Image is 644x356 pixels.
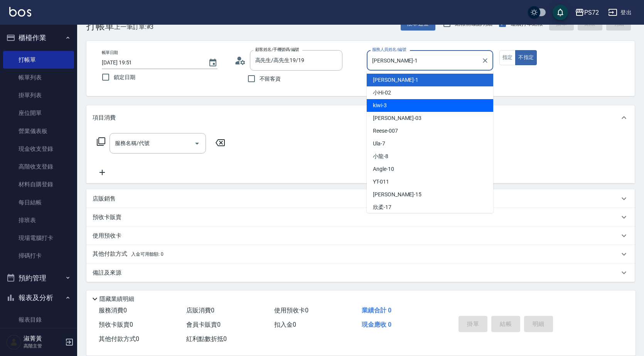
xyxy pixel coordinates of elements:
[131,251,164,257] span: 入金可用餘額: 0
[24,343,63,349] p: 高階主管
[86,21,114,32] h3: 打帳單
[204,54,222,72] button: Choose date, selected date is 2025-09-19
[186,321,221,328] span: 會員卡販賣 0
[584,8,599,17] div: PS72
[99,335,139,343] span: 其他付款方式 0
[86,189,635,208] div: 店販銷售
[373,203,391,211] span: 欣柔 -17
[362,307,391,314] span: 業績合計 0
[86,245,635,263] div: 其他付款方式入金可用餘額: 0
[24,335,63,343] h5: 淑菁黃
[3,104,74,122] a: 座位開單
[373,191,421,199] span: [PERSON_NAME] -15
[86,263,635,282] div: 備註及來源
[553,5,568,20] button: save
[3,268,74,288] button: 預約管理
[93,269,121,277] p: 備註及來源
[3,229,74,247] a: 現場電腦打卡
[3,288,74,308] button: 報表及分析
[260,75,281,83] span: 不留客資
[102,50,118,56] label: 帳單日期
[114,73,135,81] span: 鎖定日期
[93,114,116,122] p: 項目消費
[102,56,201,69] input: YYYY/MM/DD hh:mm
[93,195,116,203] p: 店販銷售
[99,295,134,303] p: 隱藏業績明細
[86,105,635,130] div: 項目消費
[373,178,389,186] span: YT -011
[372,47,406,52] label: 服務人員姓名/編號
[114,22,154,32] span: 上一筆訂單:#3
[186,307,214,314] span: 店販消費 0
[86,208,635,226] div: 預收卡販賣
[3,247,74,265] a: 掃碼打卡
[3,140,74,158] a: 現金收支登錄
[86,226,635,245] div: 使用預收卡
[373,152,388,160] span: 小龍 -8
[186,335,227,343] span: 紅利點數折抵 0
[3,28,74,48] button: 櫃檯作業
[373,140,385,148] span: Ula -7
[373,101,387,110] span: kiwi -3
[274,307,309,314] span: 使用預收卡 0
[362,321,391,328] span: 現金應收 0
[255,47,299,52] label: 顧客姓名/手機號碼/編號
[373,89,391,97] span: 小Hi -02
[373,165,394,173] span: Angle -10
[3,86,74,104] a: 掛單列表
[373,114,421,122] span: [PERSON_NAME] -03
[499,50,516,65] button: 指定
[480,55,491,66] button: Clear
[99,321,133,328] span: 預收卡販賣 0
[3,122,74,140] a: 營業儀表板
[3,194,74,211] a: 每日結帳
[93,213,121,221] p: 預收卡販賣
[3,158,74,175] a: 高階收支登錄
[373,127,398,135] span: Reese -007
[3,311,74,329] a: 報表目錄
[3,175,74,193] a: 材料自購登錄
[605,5,635,20] button: 登出
[6,334,22,350] img: Person
[9,7,31,17] img: Logo
[3,51,74,69] a: 打帳單
[99,307,127,314] span: 服務消費 0
[3,69,74,86] a: 帳單列表
[373,76,418,84] span: [PERSON_NAME] -1
[93,232,121,240] p: 使用預收卡
[515,50,537,65] button: 不指定
[93,250,164,258] p: 其他付款方式
[3,211,74,229] a: 排班表
[274,321,296,328] span: 扣入金 0
[191,137,203,150] button: Open
[572,5,602,20] button: PS72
